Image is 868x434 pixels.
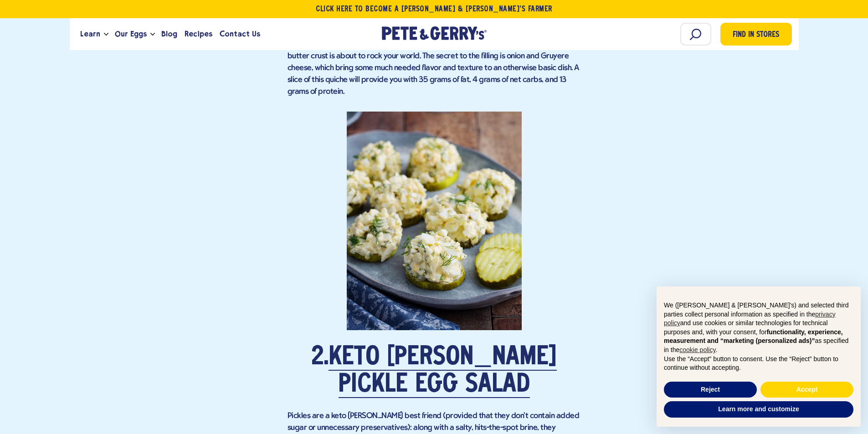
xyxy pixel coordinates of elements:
a: Learn [77,22,104,46]
a: Keto [PERSON_NAME] Pickle Egg Salad [329,345,557,398]
button: Reject [664,382,757,398]
a: Contact Us [216,22,264,46]
h2: 2. [288,344,581,398]
a: Find in Stores [720,23,792,46]
button: Learn more and customize [664,401,853,418]
p: We ([PERSON_NAME] & [PERSON_NAME]'s) and selected third parties collect personal information as s... [664,301,853,355]
p: If this quiche proves anything, it's that all crusts are not created equal. In fact, if you've be... [288,27,581,98]
a: Blog [158,22,181,46]
span: Contact Us [220,28,260,40]
span: Learn [80,28,100,40]
button: Open the dropdown menu for Learn [104,33,108,36]
a: Our Eggs [111,22,150,46]
span: Recipes [185,28,212,40]
a: Recipes [181,22,216,46]
span: Blog [161,28,177,40]
a: cookie policy [679,346,715,353]
button: Open the dropdown menu for Our Eggs [150,33,155,36]
span: Find in Stores [733,29,779,41]
button: Accept [760,382,853,398]
span: Our Eggs [115,28,147,40]
p: Use the “Accept” button to consent. Use the “Reject” button to continue without accepting. [664,355,853,373]
input: Search [680,23,711,46]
